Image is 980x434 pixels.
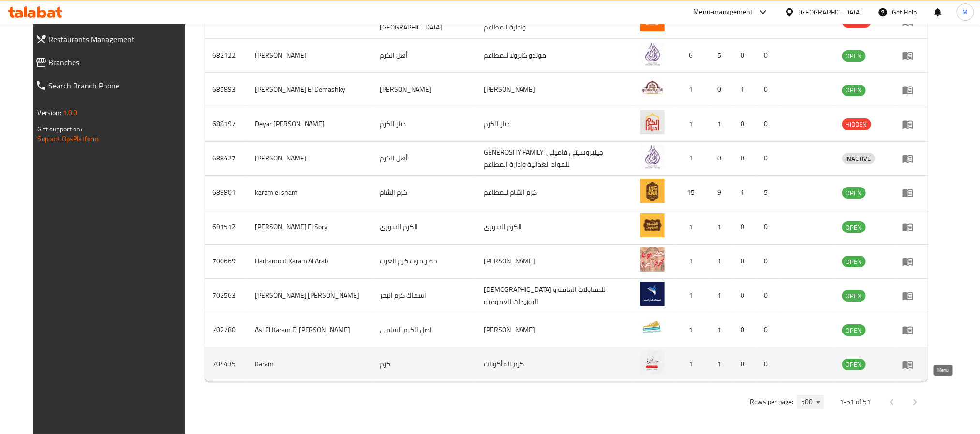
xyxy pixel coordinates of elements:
td: 5 [710,38,733,72]
div: OPEN [842,50,866,62]
td: أهل الكرم [372,141,476,175]
span: Search Branch Phone [49,80,189,91]
img: Al Karam El Sory [640,213,665,237]
div: Menu [902,324,920,336]
td: 0 [733,347,757,381]
td: 1 [710,210,733,244]
td: اصل الكرم الشامى [372,313,476,347]
div: Menu [902,256,920,267]
td: 688197 [205,107,247,141]
td: 1 [676,313,710,347]
td: 0 [757,72,780,107]
td: 702563 [205,278,247,313]
a: Restaurants Management [28,28,196,51]
td: 688427 [205,141,247,175]
td: 1 [733,175,757,210]
span: M [963,7,968,17]
td: 0 [757,210,780,244]
td: [PERSON_NAME] [PERSON_NAME] [247,278,372,313]
td: 1 [710,107,733,141]
a: Search Branch Phone [28,74,196,97]
td: 1 [676,72,710,107]
span: OPEN [842,188,866,199]
td: حضر موت كرم العرب [372,244,476,278]
div: Menu [902,84,920,96]
div: Menu [902,187,920,199]
td: 0 [733,278,757,313]
td: Karam [247,347,372,381]
span: OPEN [842,290,866,302]
td: 9 [710,175,733,210]
img: Deyar Al Karam [640,110,665,134]
img: karam el sham [640,179,665,203]
td: 685893 [205,72,247,107]
td: موندو كايرولا للمطاعم [476,38,633,72]
td: 691512 [205,210,247,244]
div: OPEN [842,290,866,302]
td: 682122 [205,38,247,72]
div: Rows per page: [797,395,824,409]
td: [PERSON_NAME] El Sory [247,210,372,244]
td: GENEROSITY FAMILY-جينيروسيتي فاميلي للمواد الغذائية وادارة المطاعم [476,141,633,175]
td: 1 [710,244,733,278]
td: Hadramout Karam Al Arab [247,244,372,278]
td: [PERSON_NAME] [247,38,372,72]
td: 1 [676,244,710,278]
td: الكرم السوري [372,210,476,244]
td: 1 [676,347,710,381]
td: 1 [710,278,733,313]
td: 0 [733,141,757,175]
span: Version: [38,106,61,119]
td: Deyar [PERSON_NAME] [247,107,372,141]
td: 5 [757,175,780,210]
div: INACTIVE [842,153,875,164]
td: 702780 [205,313,247,347]
img: Ahl Alkaram [640,42,665,66]
p: 1-51 of 51 [840,396,871,408]
td: 6 [676,38,710,72]
img: Asl El Karam El Shami [640,316,665,340]
td: karam el sham [247,175,372,210]
td: كرم [372,347,476,381]
td: 700669 [205,244,247,278]
span: Get support on: [38,123,82,135]
span: INACTIVE [842,153,875,164]
img: AL Karam El Demashky [640,76,665,100]
td: 0 [757,141,780,175]
td: 1 [676,278,710,313]
td: 1 [676,141,710,175]
td: [PERSON_NAME] [476,72,633,107]
td: 1 [710,313,733,347]
td: 689801 [205,175,247,210]
td: 0 [733,38,757,72]
div: OPEN [842,221,866,233]
td: 0 [757,347,780,381]
td: اسماك كرم البحر [372,278,476,313]
div: OPEN [842,359,866,370]
td: 1 [733,72,757,107]
td: أهل الكرم [372,38,476,72]
td: Asl El Karam El [PERSON_NAME] [247,313,372,347]
td: 0 [710,72,733,107]
td: 0 [733,210,757,244]
img: Ahl Alkaram [640,145,665,169]
td: كرم الشام للمطاعم [476,175,633,210]
td: كرم للمأكولات [476,347,633,381]
td: الكرم السوري [476,210,633,244]
td: [PERSON_NAME] [247,141,372,175]
td: 1 [676,107,710,141]
td: 1 [710,347,733,381]
td: 0 [757,244,780,278]
span: Branches [49,57,189,68]
span: OPEN [842,222,866,233]
div: Menu-management [694,6,753,18]
span: OPEN [842,325,866,336]
td: ديار الكرم [476,107,633,141]
td: 0 [757,313,780,347]
img: Hadramout Karam Al Arab [640,247,665,272]
span: OPEN [842,50,866,61]
td: 0 [757,278,780,313]
div: OPEN [842,256,866,267]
